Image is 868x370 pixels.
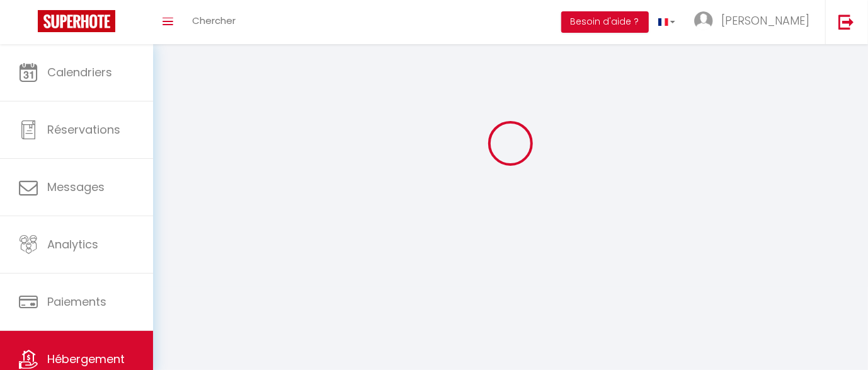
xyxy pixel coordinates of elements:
[561,11,649,33] button: Besoin d'aide ?
[47,294,106,309] span: Paiements
[694,11,713,30] img: ...
[47,64,112,80] span: Calendriers
[47,122,120,137] span: Réservations
[47,351,125,367] span: Hébergement
[721,13,809,28] span: [PERSON_NAME]
[10,5,48,43] button: Ouvrir le widget de chat LiveChat
[192,14,236,27] span: Chercher
[838,14,854,30] img: logout
[47,179,105,195] span: Messages
[47,236,98,252] span: Analytics
[38,10,115,32] img: Super Booking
